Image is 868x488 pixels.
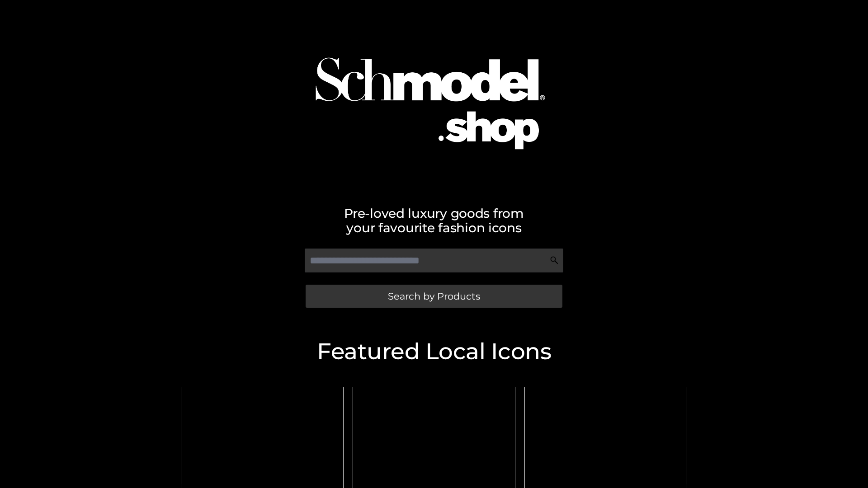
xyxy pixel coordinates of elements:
a: Search by Products [306,285,562,308]
span: Search by Products [388,291,480,301]
h2: Featured Local Icons​ [176,340,692,363]
img: Search Icon [550,256,559,265]
h2: Pre-loved luxury goods from your favourite fashion icons [176,206,692,235]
